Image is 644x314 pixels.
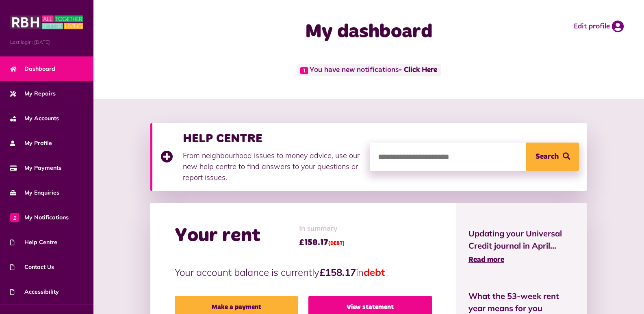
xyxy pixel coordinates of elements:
span: Updating your Universal Credit journal in April... [468,227,575,252]
span: Accessibility [10,288,59,296]
span: Last login: [DATE] [10,39,83,46]
span: Read more [468,256,504,264]
span: My Repairs [10,89,56,98]
span: debt [364,266,385,278]
span: My Notifications [10,213,69,222]
a: Edit profile [574,20,624,32]
h1: My dashboard [239,20,499,44]
img: MyRBH [10,14,83,30]
p: From neighbourhood issues to money advice, use our new help centre to find answers to your questi... [183,150,362,183]
span: Help Centre [10,238,57,247]
span: Search [536,143,559,171]
span: My Enquiries [10,188,59,197]
span: My Payments [10,164,61,172]
span: (DEBT) [328,241,345,246]
span: 1 [10,213,19,222]
span: You have new notifications [297,64,441,76]
span: My Accounts [10,114,59,123]
span: £158.17 [299,236,345,249]
h3: HELP CENTRE [183,131,362,146]
button: Search [526,143,579,171]
p: Your account balance is currently in [175,265,432,279]
strong: £158.17 [319,266,356,278]
span: Dashboard [10,65,55,73]
a: - Click Here [399,67,437,74]
span: 1 [300,67,308,74]
span: Contact Us [10,263,54,271]
a: Updating your Universal Credit journal in April... Read more [468,227,575,266]
h2: Your rent [175,224,260,248]
span: My Profile [10,139,52,147]
span: In summary [299,223,345,234]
